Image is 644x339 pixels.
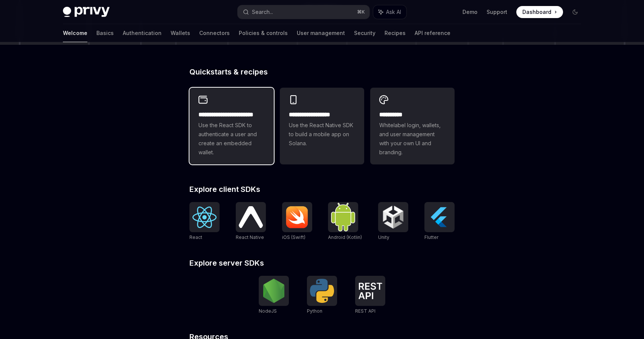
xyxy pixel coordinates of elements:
[285,206,309,228] img: iOS (Swift)
[189,234,202,240] span: React
[386,8,401,16] span: Ask AI
[236,202,266,241] a: React NativeReact Native
[378,234,389,240] span: Unity
[328,234,362,240] span: Android (Kotlin)
[424,234,438,240] span: Flutter
[189,259,264,267] span: Explore server SDKs
[189,185,260,193] span: Explore client SDKs
[385,24,406,42] a: Recipes
[307,308,322,314] span: Python
[355,308,375,314] span: REST API
[424,202,455,241] a: FlutterFlutter
[282,202,312,241] a: iOS (Swift)iOS (Swift)
[487,8,507,16] a: Support
[238,5,369,19] button: Search...⌘K
[354,24,375,42] a: Security
[259,308,277,314] span: NodeJS
[123,24,162,42] a: Authentication
[63,7,110,17] img: dark logo
[297,24,345,42] a: User management
[192,207,217,228] img: React
[522,8,551,16] span: Dashboard
[198,121,265,157] span: Use the React SDK to authenticate a user and create an embedded wallet.
[381,205,405,229] img: Unity
[516,6,563,18] a: Dashboard
[239,206,263,228] img: React Native
[236,234,264,240] span: React Native
[239,24,288,42] a: Policies & controls
[96,24,114,42] a: Basics
[199,24,230,42] a: Connectors
[378,202,408,241] a: UnityUnity
[462,8,478,16] a: Demo
[370,88,455,164] a: **** *****Whitelabel login, wallets, and user management with your own UI and branding.
[282,234,305,240] span: iOS (Swift)
[189,202,220,241] a: ReactReact
[307,276,337,315] a: PythonPython
[189,68,268,76] span: Quickstarts & recipes
[63,24,87,42] a: Welcome
[328,202,362,241] a: Android (Kotlin)Android (Kotlin)
[357,9,365,15] span: ⌘ K
[280,88,364,164] a: **** **** **** ***Use the React Native SDK to build a mobile app on Solana.
[252,8,273,17] div: Search...
[373,5,406,19] button: Ask AI
[358,283,382,299] img: REST API
[259,276,289,315] a: NodeJSNodeJS
[171,24,190,42] a: Wallets
[262,279,286,303] img: NodeJS
[569,6,581,18] button: Toggle dark mode
[289,121,355,148] span: Use the React Native SDK to build a mobile app on Solana.
[355,276,385,315] a: REST APIREST API
[331,203,355,231] img: Android (Kotlin)
[415,24,450,42] a: API reference
[427,205,452,229] img: Flutter
[310,279,334,303] img: Python
[379,121,446,157] span: Whitelabel login, wallets, and user management with your own UI and branding.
